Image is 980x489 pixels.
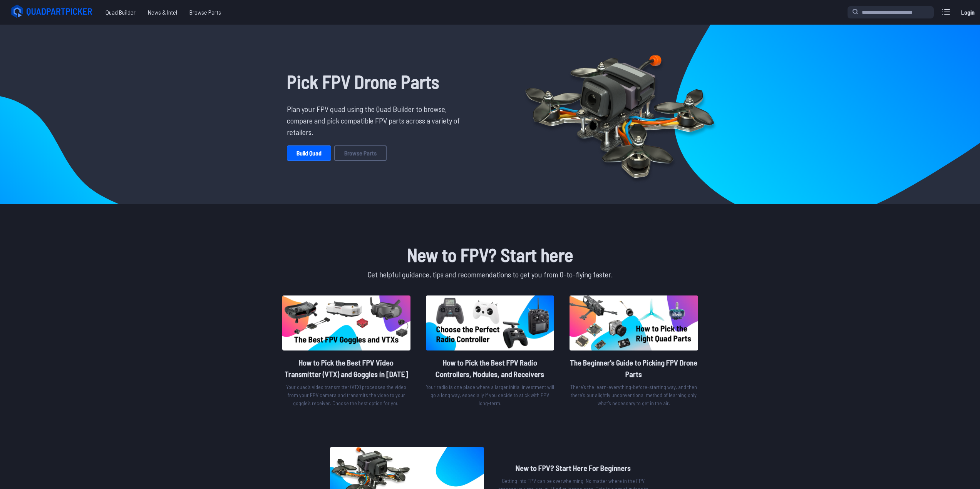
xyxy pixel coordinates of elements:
[281,241,700,269] h1: New to FPV? Start here
[426,357,554,380] h2: How to Pick the Best FPV Radio Controllers, Modules, and Receivers
[282,383,410,407] p: Your quad’s video transmitter (VTX) processes the video from your FPV camera and transmits the vi...
[287,68,466,95] h1: Pick FPV Drone Parts
[99,5,142,20] a: Quad Builder
[426,383,554,407] p: Your radio is one place where a larger initial investment will go a long way, especially if you d...
[282,295,410,350] img: image of post
[282,357,410,380] h2: How to Pick the Best FPV Video Transmitter (VTX) and Goggles in [DATE]
[570,383,698,407] p: There’s the learn-everything-before-starting way, and then there’s our slightly unconventional me...
[958,5,977,20] a: Login
[183,5,227,20] a: Browse Parts
[142,5,183,20] a: News & Intel
[509,37,730,191] img: Quadcopter
[570,357,698,380] h2: The Beginner's Guide to Picking FPV Drone Parts
[287,145,331,161] a: Build Quad
[281,269,700,280] p: Get helpful guidance, tips and recommendations to get you from 0-to-flying faster.
[496,462,650,474] h2: New to FPV? Start Here For Beginners
[282,295,410,410] a: image of postHow to Pick the Best FPV Video Transmitter (VTX) and Goggles in [DATE]Your quad’s vi...
[570,295,698,350] img: image of post
[426,295,554,410] a: image of postHow to Pick the Best FPV Radio Controllers, Modules, and ReceiversYour radio is one ...
[426,295,554,350] img: image of post
[287,103,466,138] p: Plan your FPV quad using the Quad Builder to browse, compare and pick compatible FPV parts across...
[334,145,387,161] a: Browse Parts
[570,295,698,410] a: image of postThe Beginner's Guide to Picking FPV Drone PartsThere’s the learn-everything-before-s...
